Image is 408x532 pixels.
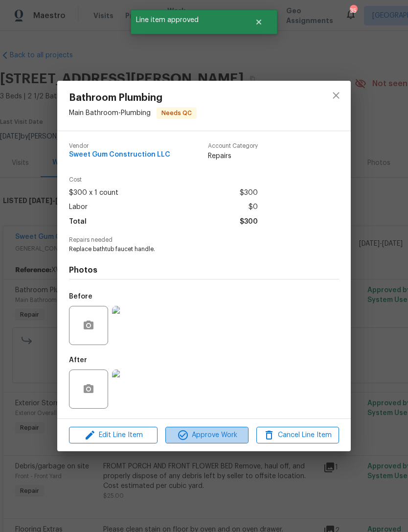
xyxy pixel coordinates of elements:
[69,245,312,254] span: Replace bathtub faucet handle.
[69,293,92,300] h5: Before
[259,429,336,441] span: Cancel Line Item
[69,109,151,116] span: Main Bathroom - Plumbing
[69,215,87,229] span: Total
[249,200,258,214] span: $0
[69,93,197,103] span: Bathroom Plumbing
[256,427,339,444] button: Cancel Line Item
[350,6,357,16] div: 35
[69,177,258,183] span: Cost
[243,12,275,32] button: Close
[69,143,170,149] span: Vendor
[240,186,258,200] span: $300
[69,265,339,275] h4: Photos
[69,237,339,243] span: Repairs needed
[69,151,170,159] span: Sweet Gum Construction LLC
[165,427,248,444] button: Approve Work
[69,357,87,364] h5: After
[158,108,196,118] span: Needs QC
[131,10,243,30] span: Line item approved
[69,186,118,200] span: $300 x 1 count
[69,200,88,214] span: Labor
[69,427,158,444] button: Edit Line Item
[240,215,258,229] span: $300
[168,429,245,441] span: Approve Work
[324,84,348,107] button: close
[208,143,258,149] span: Account Category
[72,429,155,441] span: Edit Line Item
[208,151,258,161] span: Repairs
